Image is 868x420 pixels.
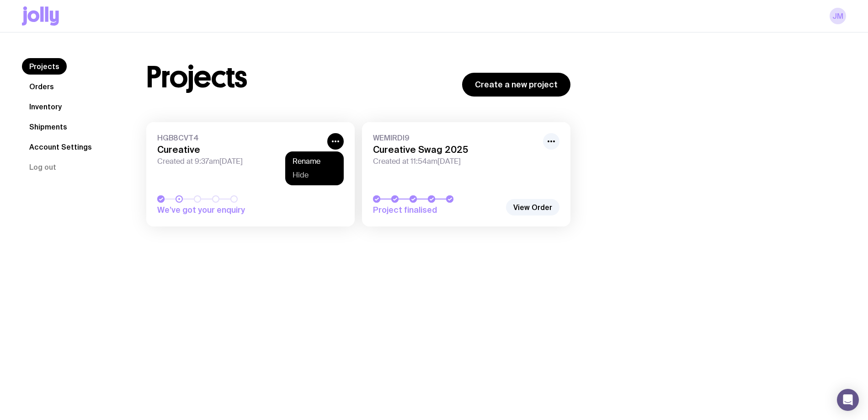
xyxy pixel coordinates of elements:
[373,133,538,142] span: WEMIRDI9
[22,139,99,155] a: Account Settings
[462,73,570,97] a: Create a new project
[157,133,322,142] span: HGB8CVT4
[373,157,538,166] span: Created at 11:54am[DATE]
[830,8,846,24] a: JM
[157,205,285,215] span: We’ve got your enquiry
[22,98,69,115] a: Inventory
[22,118,75,135] a: Shipments
[837,389,859,411] div: Open Intercom Messenger
[362,122,570,226] a: WEMIRDI9Cureative Swag 2025Created at 11:54am[DATE]Project finalised
[22,78,61,95] a: Orders
[157,144,322,155] h3: Cureative
[293,157,336,166] button: Rename
[506,199,559,215] a: View Order
[146,63,247,92] h1: Projects
[293,171,336,180] button: Hide
[22,58,67,75] a: Projects
[146,122,355,226] a: HGB8CVT4CureativeCreated at 9:37am[DATE]We’ve got your enquiry
[373,144,538,155] h3: Cureative Swag 2025
[373,205,501,215] span: Project finalised
[157,157,322,166] span: Created at 9:37am[DATE]
[22,159,64,175] button: Log out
